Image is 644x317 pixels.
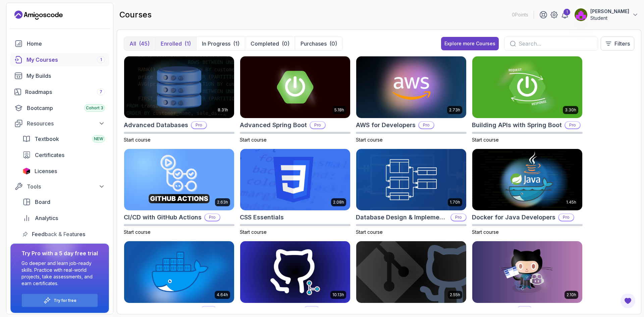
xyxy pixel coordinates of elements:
img: Docker for Java Developers card [472,149,582,211]
h2: CI/CD with GitHub Actions [124,213,202,222]
p: 2.63h [217,200,228,205]
img: Advanced Databases card [124,56,234,118]
div: (0) [329,40,337,48]
img: CI/CD with GitHub Actions card [124,149,234,211]
p: 2.55h [450,292,460,298]
img: Git for Professionals card [240,241,350,303]
h2: Git & GitHub Fundamentals [356,305,435,315]
span: Feedback & Features [32,230,85,238]
p: Pro [192,122,206,128]
h2: Git for Professionals [240,305,301,315]
img: user profile image [575,8,587,21]
button: Open Feedback Button [620,293,636,309]
h2: Docker for Java Developers [472,213,555,222]
p: 2.08h [333,200,344,205]
span: Certificates [35,151,64,159]
div: Explore more Courses [444,40,495,47]
div: 1 [563,9,570,15]
span: Analytics [35,214,58,222]
h2: CSS Essentials [240,213,284,222]
a: Landing page [14,10,63,20]
p: In Progress [202,40,230,48]
span: 1 [100,57,102,62]
span: 7 [100,89,102,95]
p: Pro [205,214,220,221]
span: Start course [240,229,267,235]
h2: Building APIs with Spring Boot [472,120,562,130]
p: Pro [565,122,580,128]
img: Advanced Spring Boot card [240,56,350,118]
p: 1.70h [450,200,460,205]
p: Pro [201,307,216,313]
p: 1.45h [566,200,576,205]
div: (45) [139,40,150,48]
a: 1 [561,11,569,19]
h2: Docker For Professionals [124,305,198,315]
p: 10.13h [332,292,344,298]
a: textbook [18,132,109,146]
img: jetbrains icon [22,168,31,174]
p: 5.18h [334,107,344,113]
p: All [129,40,136,48]
a: roadmaps [10,85,109,99]
p: Pro [451,214,466,221]
p: Completed [251,40,279,48]
div: Roadmaps [25,88,105,96]
img: Database Design & Implementation card [356,149,466,211]
p: Pro [304,307,319,313]
a: certificates [18,148,109,162]
img: Building APIs with Spring Boot card [472,56,582,118]
button: Explore more Courses [441,37,499,50]
button: Resources [10,117,109,129]
p: Student [590,15,629,21]
a: courses [10,53,109,66]
a: bootcamp [10,101,109,115]
div: (1) [184,40,191,48]
button: In Progress(1) [196,37,245,50]
a: feedback [18,227,109,241]
a: builds [10,69,109,83]
span: Textbook [35,135,59,143]
button: Filters [601,37,634,51]
a: analytics [18,211,109,225]
button: Completed(0) [245,37,295,50]
img: CSS Essentials card [240,149,350,211]
div: Tools [27,182,105,191]
div: Bootcamp [27,104,105,112]
span: Start course [472,229,499,235]
img: Git & GitHub Fundamentals card [356,241,466,303]
h2: AWS for Developers [356,120,416,130]
div: Home [27,40,105,48]
span: Cohort 3 [86,105,103,111]
span: Start course [124,137,151,143]
button: Enrolled(1) [155,37,196,50]
p: Pro [310,122,325,128]
a: Try for free [54,298,76,303]
img: AWS for Developers card [356,56,466,118]
div: My Builds [26,72,105,80]
div: (1) [233,40,239,48]
p: 4.64h [217,292,228,298]
button: Purchases(0) [295,37,342,50]
p: 2.73h [449,107,460,113]
img: GitHub Toolkit card [472,241,582,303]
img: Docker For Professionals card [124,241,234,303]
a: home [10,37,109,50]
span: Board [35,198,50,206]
button: Try for free [21,294,98,307]
button: Tools [10,180,109,193]
span: Licenses [35,167,57,175]
p: Purchases [301,40,327,48]
input: Search... [519,40,592,48]
h2: Advanced Databases [124,120,188,130]
div: Resources [27,119,105,127]
span: Start course [124,229,151,235]
p: Pro [419,122,434,128]
p: 0 Points [512,11,528,18]
button: All(45) [124,37,155,50]
p: [PERSON_NAME] [590,8,629,15]
h2: Database Design & Implementation [356,213,448,222]
span: Start course [356,137,383,143]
